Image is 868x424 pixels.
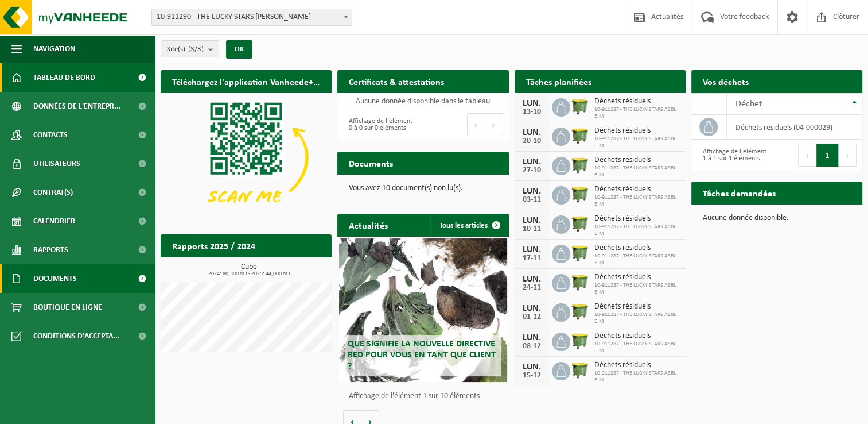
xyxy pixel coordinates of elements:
[798,144,816,167] button: Previous
[520,137,543,145] div: 20-10
[33,293,102,322] span: Boutique en ligne
[232,257,330,280] a: Consulter les rapports
[594,136,680,149] span: 10-911287 - THE LUCKY STARS ASBL E.M
[594,273,680,282] span: Déchets résiduels
[343,112,417,137] div: Affichage de l'élément 0 à 0 sur 0 éléments
[594,165,680,179] span: 10-911287 - THE LUCKY STARS ASBL E.M
[520,225,543,233] div: 10-11
[594,126,680,136] span: Déchets résiduels
[520,275,543,284] div: LUN.
[691,182,787,204] h2: Tâches demandées
[520,128,543,137] div: LUN.
[594,311,680,325] span: 10-911287 - THE LUCKY STARS ASBL E.M
[727,115,862,140] td: déchets résiduels (04-000029)
[520,167,543,175] div: 27-10
[33,236,68,264] span: Rapports
[430,214,508,237] a: Tous les articles
[570,272,590,292] img: WB-1100-HPE-GN-50
[151,9,352,26] span: 10-911290 - THE LUCKY STARS E.M - RONSE
[467,113,485,136] button: Previous
[570,214,590,233] img: WB-1100-HPE-GN-50
[166,263,332,277] h3: Cube
[33,92,121,121] span: Données de l'entrepr...
[594,156,680,165] span: Déchets résiduels
[816,144,839,167] button: 1
[33,322,120,350] span: Conditions d'accepta...
[520,342,543,350] div: 08-12
[594,97,680,106] span: Déchets résiduels
[33,264,77,293] span: Documents
[337,70,456,92] h2: Certificats & attestations
[337,93,508,109] td: Aucune donnée disponible dans le tableau
[348,340,496,371] span: Que signifie la nouvelle directive RED pour vous en tant que client ?
[594,214,680,223] span: Déchets résiduels
[33,121,68,149] span: Contacts
[485,113,503,136] button: Next
[33,63,95,92] span: Tableau de bord
[520,255,543,263] div: 17-11
[520,216,543,225] div: LUN.
[520,304,543,313] div: LUN.
[594,341,680,354] span: 10-911287 - THE LUCKY STARS ASBL E.M
[594,361,680,370] span: Déchets résiduels
[520,187,543,196] div: LUN.
[570,243,590,263] img: WB-1100-HPE-GN-50
[594,302,680,311] span: Déchets résiduels
[570,126,590,145] img: WB-1100-HPE-GN-50
[839,144,857,167] button: Next
[594,194,680,208] span: 10-911287 - THE LUCKY STARS ASBL E.M
[33,149,80,178] span: Utilisateurs
[161,93,332,222] img: Download de VHEPlus App
[152,9,352,25] span: 10-911290 - THE LUCKY STARS E.M - RONSE
[166,271,332,277] span: 2024: 80,300 m3 - 2025: 44,000 m3
[735,99,762,109] span: Déchet
[697,142,771,168] div: Affichage de l'élément 1 à 1 sur 1 éléments
[520,363,543,372] div: LUN.
[161,234,267,257] h2: Rapports 2025 / 2024
[167,41,204,58] span: Site(s)
[520,196,543,204] div: 03-11
[570,360,590,380] img: WB-1100-HPE-GN-50
[570,155,590,175] img: WB-1100-HPE-GN-50
[520,313,543,321] div: 01-12
[703,214,851,222] p: Aucune donnée disponible.
[349,392,503,400] p: Affichage de l'élément 1 sur 10 éléments
[515,70,603,92] h2: Tâches planifiées
[337,152,404,174] h2: Documents
[594,223,680,237] span: 10-911287 - THE LUCKY STARS ASBL E.M
[188,45,204,53] count: (3/3)
[520,372,543,380] div: 15-12
[520,99,543,108] div: LUN.
[570,331,590,350] img: WB-1100-HPE-GN-50
[520,333,543,342] div: LUN.
[33,34,75,63] span: Navigation
[570,302,590,321] img: WB-1100-HPE-GN-50
[520,108,543,116] div: 13-10
[339,238,507,382] a: Que signifie la nouvelle directive RED pour vous en tant que client ?
[594,332,680,341] span: Déchets résiduels
[520,157,543,167] div: LUN.
[594,253,680,267] span: 10-911287 - THE LUCKY STARS ASBL E.M
[161,70,332,92] h2: Téléchargez l'application Vanheede+ maintenant!
[594,185,680,194] span: Déchets résiduels
[337,214,399,236] h2: Actualités
[226,40,252,59] button: OK
[349,184,497,192] p: Vous avez 10 document(s) non lu(s).
[594,106,680,120] span: 10-911287 - THE LUCKY STARS ASBL E.M
[594,282,680,296] span: 10-911287 - THE LUCKY STARS ASBL E.M
[33,207,75,236] span: Calendrier
[594,244,680,253] span: Déchets résiduels
[33,178,73,207] span: Contrat(s)
[161,40,219,57] button: Site(s)(3/3)
[691,70,760,92] h2: Vos déchets
[570,184,590,204] img: WB-1100-HPE-GN-50
[520,284,543,292] div: 24-11
[520,245,543,255] div: LUN.
[594,370,680,384] span: 10-911287 - THE LUCKY STARS ASBL E.M
[570,97,590,116] img: WB-1100-HPE-GN-50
